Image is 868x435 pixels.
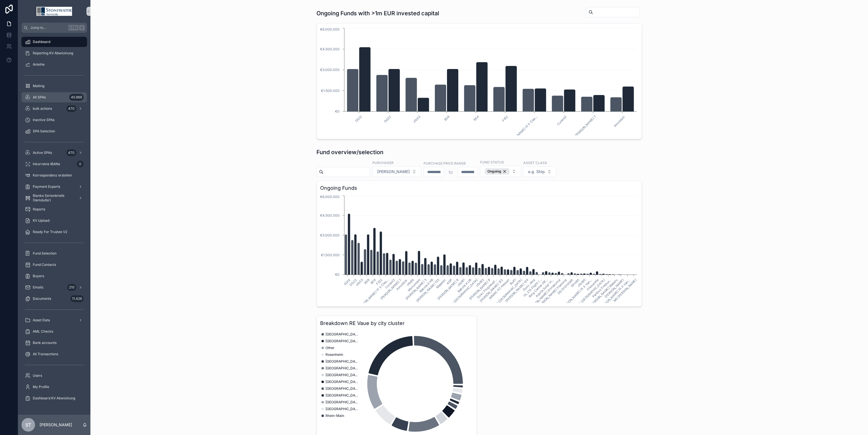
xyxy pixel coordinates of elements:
[67,284,76,291] div: 210
[325,332,359,337] span: [GEOGRAPHIC_DATA]
[69,94,84,101] div: 45.669
[66,149,76,156] div: 470
[586,278,599,291] text: Fremantle
[457,278,472,293] text: Bakola 4 UB
[475,278,485,288] text: cfb163
[479,278,504,303] text: [PERSON_NAME] 122
[18,33,90,411] div: scrollable content
[21,115,87,125] a: Inactive SPAs
[320,195,340,199] tspan: €6.000.000
[21,315,87,325] a: Asset Data
[21,227,87,237] a: Ready For Trustee V2
[30,25,66,30] span: Jump to...
[435,278,447,290] text: Majestic
[355,115,363,123] text: DG12
[21,371,87,381] a: Users
[21,193,87,203] a: Blanko Serienbriefe (Verkäufer)
[33,207,45,212] span: Reports
[412,115,421,124] text: cfb53
[335,272,340,277] tspan: €0
[556,115,567,126] text: Curent2
[473,115,480,122] text: B54
[468,278,491,301] text: [PERSON_NAME] 8
[21,260,87,270] a: Fund Contacts
[485,168,509,175] div: Ongoing
[325,400,359,404] span: [GEOGRAPHIC_DATA]
[574,115,597,137] text: [PERSON_NAME] 7
[25,421,31,428] span: ST
[325,339,359,343] span: [GEOGRAPHIC_DATA]
[335,109,340,113] tspan: €0
[320,184,638,192] h3: Ongoing Funds
[33,84,44,88] span: Mailing
[320,68,340,72] tspan: €3.000.000
[21,349,87,359] a: All Transactions
[21,148,87,158] a: Active SPAs470
[476,278,498,300] text: Doric Flugzeugf...
[493,278,523,308] text: MS [GEOGRAPHIC_DATA]
[522,278,542,298] text: HL 213 Flight I...
[21,382,87,392] a: My Profile
[599,278,631,310] text: [PERSON_NAME] IX X Vari...
[321,89,340,93] tspan: €1.500.000
[33,173,72,178] span: Korrespondenz erstellen
[33,62,45,67] span: Anleihe
[320,194,638,303] div: chart
[535,278,555,298] text: Aquila Solar VI...
[613,115,626,128] text: Arnoldstr.
[21,338,87,348] a: Bank accounts
[316,9,439,17] h1: Ongoing Funds with >1m EUR invested capital
[21,48,87,58] a: Reporting KV Abwicklung
[447,278,478,310] text: Doric [GEOGRAPHIC_DATA]
[320,27,638,135] div: chart
[522,278,536,292] text: Doric Java
[357,278,389,311] text: [PERSON_NAME] IX X Clas...
[406,278,415,287] text: cfb90
[325,386,359,391] span: [GEOGRAPHIC_DATA]
[33,318,50,322] span: Asset Data
[33,40,50,44] span: Dashboard
[321,253,340,257] tspan: €1.500.000
[21,170,87,180] a: Korrespondenz erstellen
[424,161,466,166] label: Purchase Price Range
[33,285,43,290] span: Emails
[349,278,358,287] text: DG22
[21,182,87,192] a: Payment Exports
[325,366,359,371] span: [GEOGRAPHIC_DATA]
[66,105,76,112] div: 470
[415,278,440,303] text: [PERSON_NAME] 133
[325,393,359,398] span: [GEOGRAPHIC_DATA]
[379,278,402,301] text: [PERSON_NAME] 7
[505,115,538,147] text: [PERSON_NAME] IX X Clas...
[77,161,84,167] div: 0
[21,104,87,114] a: bulk actions470
[537,278,567,308] text: [PERSON_NAME] Flaminia
[561,278,593,310] text: [PERSON_NAME] IX X Vari...
[480,166,521,177] button: Select Button
[21,204,87,214] a: Reports
[21,216,87,226] a: KV Upload
[320,47,340,51] tspan: €4.500.000
[33,150,52,155] span: Active SPAs
[343,278,351,286] text: DG12
[21,23,87,33] button: Jump to...CtrlK
[485,168,509,175] button: Unselect ONGOING
[576,278,606,307] text: DG [GEOGRAPHIC_DATA]
[488,278,510,300] text: IMMAC PZ Hessen
[444,115,451,122] text: B59
[613,278,637,303] text: MS [PERSON_NAME]
[383,115,392,123] text: DG22
[375,278,383,286] text: F102
[577,278,587,288] text: cfb180
[325,346,335,350] span: Other
[557,278,574,295] text: DG Grünstadt
[68,25,79,31] span: Ctrl
[395,278,409,291] text: Arnoldstr.
[33,329,53,334] span: AML Checks
[21,37,87,47] a: Dashboard
[21,159,87,169] a: Inkorrekte IBANs0
[33,251,57,256] span: Fund Selection
[320,213,340,218] tspan: €4.500.000
[528,278,561,311] text: [PERSON_NAME] Annapurna
[21,326,87,337] a: AML Checks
